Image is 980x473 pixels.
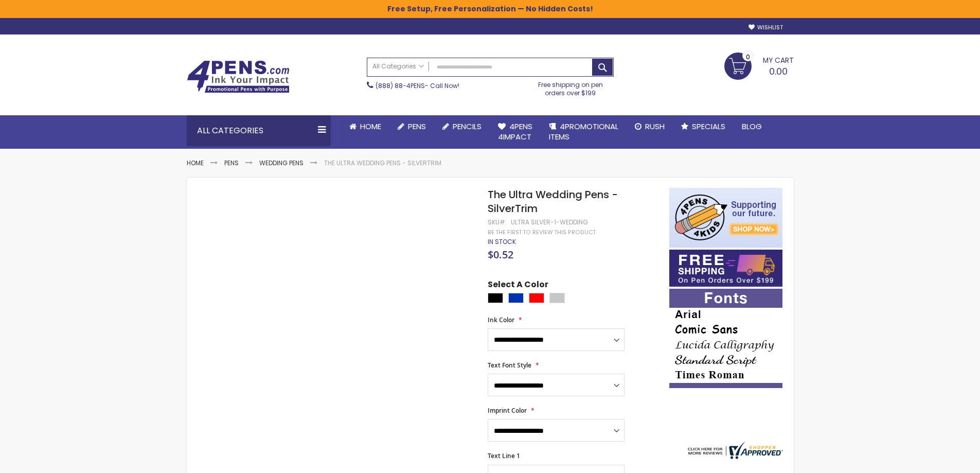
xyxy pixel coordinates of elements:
div: All Categories [187,115,331,146]
a: Pencils [434,115,490,138]
span: Select A Color [488,279,548,293]
a: Specials [673,115,734,138]
span: Home [360,121,381,132]
a: Wedding Pens [259,159,304,167]
li: The Ultra Wedding Pens - SilverTrim [324,159,441,167]
span: Ink Color [488,316,514,324]
span: The Ultra Wedding Pens - SilverTrim [488,187,618,216]
img: 4pens.com widget logo [685,442,783,459]
div: Ultra Silver-1-wedding [511,218,588,226]
span: 0 [746,52,750,62]
div: Silver [549,293,565,303]
span: In stock [488,237,516,246]
a: Home [341,115,389,138]
a: Home [187,159,204,167]
div: Blue [508,293,524,303]
a: Blog [734,115,770,138]
span: Blog [742,121,762,132]
span: Text Line 1 [488,451,520,460]
span: 4Pens 4impact [498,121,532,142]
div: Free shipping on pen orders over $199 [527,77,614,97]
div: Black [488,293,503,303]
a: Pens [224,159,239,167]
a: Rush [627,115,673,138]
span: $0.52 [488,248,513,261]
a: Be the first to review this product [488,229,596,236]
a: 4pens.com certificate URL [685,452,783,461]
span: - Call Now! [376,81,459,90]
img: Free shipping on orders over $199 [669,250,782,287]
span: Imprint Color [488,406,527,415]
span: Pens [408,121,426,132]
img: 4Pens Custom Pens and Promotional Products [187,60,290,93]
span: Rush [645,121,665,132]
a: All Categories [367,58,429,75]
a: 4PROMOTIONALITEMS [541,115,627,149]
a: Wishlist [749,24,783,31]
div: Availability [488,238,516,246]
a: Pens [389,115,434,138]
span: 4PROMOTIONAL ITEMS [549,121,618,142]
strong: SKU [488,218,507,226]
span: Specials [692,121,725,132]
div: Red [529,293,544,303]
a: 0.00 0 [724,52,794,78]
span: All Categories [372,62,424,71]
img: font-personalization-examples [669,289,782,388]
span: Text Font Style [488,361,531,370]
a: (888) 88-4PENS [376,81,425,90]
span: Pencils [453,121,482,132]
a: 4Pens4impact [490,115,541,149]
span: 0.00 [769,65,788,78]
img: 4pens 4 kids [669,188,782,248]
